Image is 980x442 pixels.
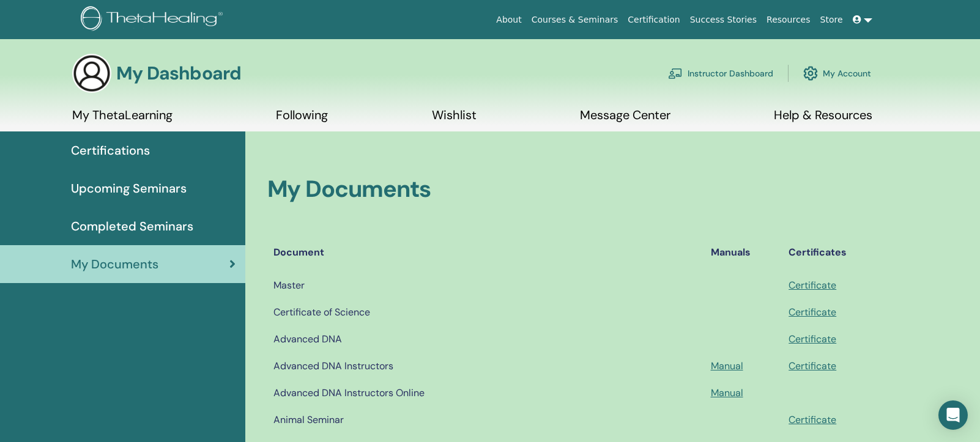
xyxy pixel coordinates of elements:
[267,233,705,272] th: Document
[71,255,158,273] span: My Documents
[782,233,892,272] th: Certificates
[71,217,193,235] span: Completed Seminars
[762,9,815,31] a: Resources
[276,108,328,131] a: Following
[789,413,836,426] a: Certificate
[938,400,968,430] div: Open Intercom Messenger
[789,333,836,345] a: Certificate
[267,272,705,299] td: Master
[72,54,111,93] img: generic-user-icon.jpg
[580,108,670,131] a: Message Center
[711,359,743,372] a: Manual
[803,63,818,84] img: cog.svg
[789,359,836,372] a: Certificate
[267,299,705,326] td: Certificate of Science
[789,279,836,292] a: Certificate
[815,9,848,31] a: Store
[71,179,187,197] span: Upcoming Seminars
[432,108,477,131] a: Wishlist
[267,380,705,407] td: Advanced DNA Instructors Online
[803,60,871,87] a: My Account
[71,141,150,160] span: Certifications
[267,407,705,433] td: Animal Seminar
[267,326,705,353] td: Advanced DNA
[774,108,872,131] a: Help & Resources
[267,175,893,204] h2: My Documents
[668,60,773,87] a: Instructor Dashboard
[711,386,743,399] a: Manual
[267,353,705,380] td: Advanced DNA Instructors
[527,9,623,31] a: Courses & Seminars
[705,233,783,272] th: Manuals
[491,9,526,31] a: About
[623,9,685,31] a: Certification
[116,62,241,84] h3: My Dashboard
[668,68,683,79] img: chalkboard-teacher.svg
[72,108,173,131] a: My ThetaLearning
[685,9,762,31] a: Success Stories
[789,306,836,319] a: Certificate
[81,6,227,34] img: logo.png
